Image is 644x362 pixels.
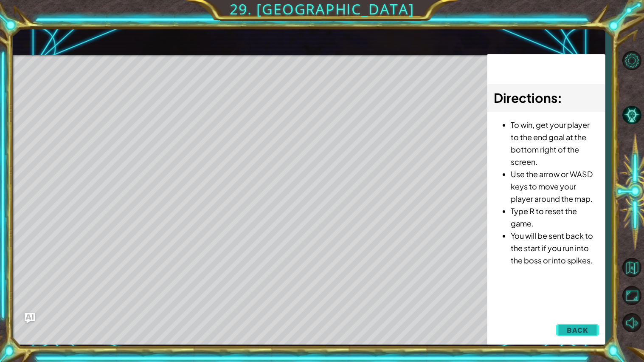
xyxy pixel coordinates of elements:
span: Back [567,326,588,334]
button: Level Options [619,48,644,73]
li: Use the arrow or WASD keys to move your player around the map. [511,168,599,205]
button: Back [556,322,599,339]
a: Back to Map [619,254,644,282]
button: Ask AI [25,313,35,323]
button: Back to Map [619,255,644,280]
li: You will be sent back to the start if you run into the boss or into spikes. [511,229,599,266]
button: Maximize Browser [619,283,644,308]
button: Mute [619,311,644,335]
span: Directions [494,90,557,106]
h3: : [494,88,599,107]
button: AI Hint [619,102,644,127]
li: To win, get your player to the end goal at the bottom right of the screen. [511,119,599,168]
div: Level Map [13,55,405,305]
li: Type R to reset the game. [511,205,599,229]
